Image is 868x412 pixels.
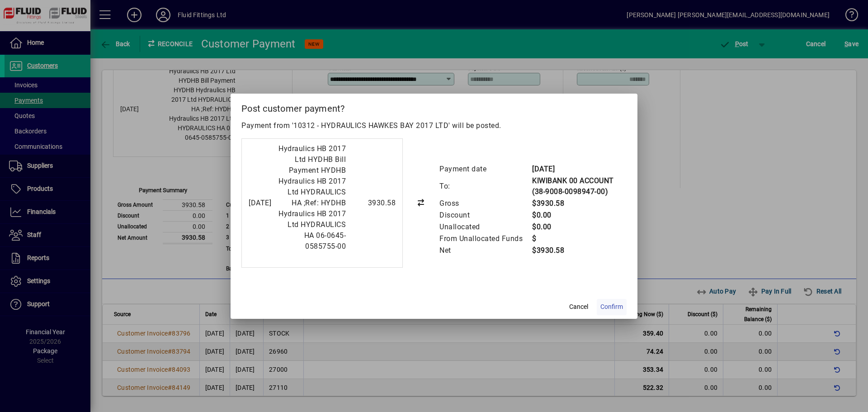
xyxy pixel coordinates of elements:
div: [DATE] [249,198,271,208]
td: [DATE] [532,163,627,175]
button: Confirm [597,299,627,315]
span: Cancel [569,302,588,312]
td: KIWIBANK 00 ACCOUNT (38-9008-0098947-00) [532,175,627,198]
td: $ [532,233,627,245]
td: From Unallocated Funds [439,233,532,245]
h2: Post customer payment? [231,94,637,120]
td: To: [439,175,532,198]
td: Unallocated [439,221,532,233]
p: Payment from '10312 - HYDRAULICS HAWKES BAY 2017 LTD' will be posted. [241,120,627,131]
td: $3930.58 [532,198,627,209]
td: $3930.58 [532,245,627,256]
span: Hydraulics HB 2017 Ltd HYDHB Bill Payment HYDHB Hydraulics HB 2017 Ltd HYDRAULICS HA ;Ref: HYDHB ... [278,144,346,251]
span: Confirm [600,302,623,312]
td: Payment date [439,163,532,175]
button: Cancel [564,299,593,315]
td: $0.00 [532,221,627,233]
td: $0.00 [532,209,627,221]
td: Gross [439,198,532,209]
div: 3930.58 [350,198,396,208]
td: Discount [439,209,532,221]
td: Net [439,245,532,256]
